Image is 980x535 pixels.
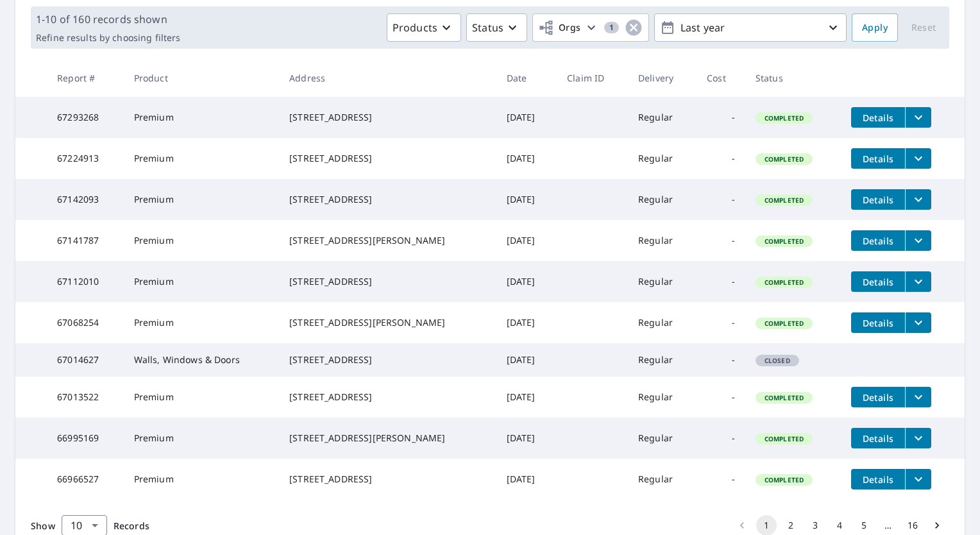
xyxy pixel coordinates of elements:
[697,343,745,377] td: -
[628,179,697,220] td: Regular
[289,473,486,486] div: [STREET_ADDRESS]
[862,20,888,36] span: Apply
[851,230,905,251] button: detailsBtn-67141787
[289,353,486,366] div: [STREET_ADDRESS]
[36,12,180,27] p: 1-10 of 160 records shown
[628,377,697,418] td: Regular
[47,418,123,459] td: 66995169
[124,59,280,97] th: Product
[905,271,931,292] button: filesDropdownBtn-67112010
[905,312,931,333] button: filesDropdownBtn-67068254
[905,107,931,128] button: filesDropdownBtn-67293268
[905,387,931,407] button: filesDropdownBtn-67013522
[851,469,905,489] button: detailsBtn-66966527
[47,97,123,138] td: 67293268
[36,32,180,44] p: Refine results by choosing filters
[628,418,697,459] td: Regular
[851,387,905,407] button: detailsBtn-67013522
[279,59,496,97] th: Address
[496,220,557,261] td: [DATE]
[289,193,486,206] div: [STREET_ADDRESS]
[496,302,557,343] td: [DATE]
[628,220,697,261] td: Regular
[905,148,931,169] button: filesDropdownBtn-67224913
[905,189,931,210] button: filesDropdownBtn-67142093
[851,271,905,292] button: detailsBtn-67112010
[851,148,905,169] button: detailsBtn-67224913
[496,59,557,97] th: Date
[851,189,905,210] button: detailsBtn-67142093
[628,261,697,302] td: Regular
[289,111,486,124] div: [STREET_ADDRESS]
[905,230,931,251] button: filesDropdownBtn-67141787
[697,220,745,261] td: -
[496,377,557,418] td: [DATE]
[124,138,280,179] td: Premium
[697,59,745,97] th: Cost
[289,152,486,165] div: [STREET_ADDRESS]
[496,97,557,138] td: [DATE]
[697,138,745,179] td: -
[393,20,437,35] p: Products
[628,459,697,500] td: Regular
[114,520,149,532] span: Records
[859,235,897,247] span: Details
[628,138,697,179] td: Regular
[851,312,905,333] button: detailsBtn-67068254
[757,319,811,328] span: Completed
[859,317,897,329] span: Details
[557,59,628,97] th: Claim ID
[124,220,280,261] td: Premium
[124,97,280,138] td: Premium
[697,302,745,343] td: -
[757,237,811,246] span: Completed
[124,179,280,220] td: Premium
[47,377,123,418] td: 67013522
[289,316,486,329] div: [STREET_ADDRESS][PERSON_NAME]
[124,261,280,302] td: Premium
[859,112,897,124] span: Details
[878,519,899,532] div: …
[859,473,897,486] span: Details
[47,179,123,220] td: 67142093
[745,59,841,97] th: Status
[905,469,931,489] button: filesDropdownBtn-66966527
[757,278,811,287] span: Completed
[496,261,557,302] td: [DATE]
[538,20,581,36] span: Orgs
[654,13,847,42] button: Last year
[697,459,745,500] td: -
[124,377,280,418] td: Premium
[628,97,697,138] td: Regular
[387,13,461,42] button: Products
[859,432,897,445] span: Details
[47,261,123,302] td: 67112010
[31,520,55,532] span: Show
[496,179,557,220] td: [DATE]
[289,432,486,445] div: [STREET_ADDRESS][PERSON_NAME]
[124,418,280,459] td: Premium
[697,377,745,418] td: -
[757,434,811,443] span: Completed
[905,428,931,448] button: filesDropdownBtn-66995169
[47,138,123,179] td: 67224913
[289,275,486,288] div: [STREET_ADDRESS]
[757,393,811,402] span: Completed
[47,59,123,97] th: Report #
[47,343,123,377] td: 67014627
[859,391,897,403] span: Details
[675,17,825,39] p: Last year
[852,13,898,42] button: Apply
[859,194,897,206] span: Details
[496,418,557,459] td: [DATE]
[496,138,557,179] td: [DATE]
[757,155,811,164] span: Completed
[628,343,697,377] td: Regular
[757,356,798,365] span: Closed
[859,276,897,288] span: Details
[757,475,811,484] span: Completed
[851,107,905,128] button: detailsBtn-67293268
[47,302,123,343] td: 67068254
[697,418,745,459] td: -
[466,13,527,42] button: Status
